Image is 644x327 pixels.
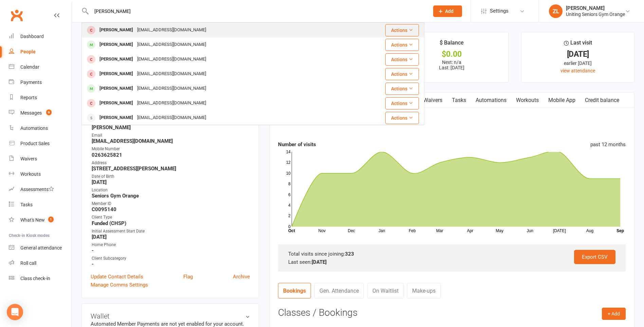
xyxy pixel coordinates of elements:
[9,121,72,136] a: Automations
[20,125,48,131] div: Automations
[385,68,419,80] button: Actions
[92,166,250,172] strong: [STREET_ADDRESS][PERSON_NAME]
[92,255,250,262] div: Client Subcategory
[20,141,50,146] div: Product Sales
[385,83,419,95] button: Actions
[549,4,563,18] div: ZL
[402,59,502,70] p: Next: n/a Last: [DATE]
[7,304,23,320] div: Open Intercom Messenger
[590,140,626,149] div: past 12 months
[92,179,250,185] strong: [DATE]
[20,156,37,161] div: Waivers
[385,112,419,124] button: Actions
[9,59,72,75] a: Calendar
[566,5,625,11] div: [PERSON_NAME]
[345,251,354,257] strong: 323
[20,80,42,85] div: Payments
[92,187,250,193] div: Location
[574,250,615,264] a: Export CSV
[385,24,419,36] button: Actions
[135,84,208,93] div: [EMAIL_ADDRESS][DOMAIN_NAME]
[9,90,72,105] a: Reports
[9,136,72,151] a: Product Sales
[8,7,25,24] a: Clubworx
[9,212,72,228] a: What's New1
[9,29,72,44] a: Dashboard
[92,132,250,139] div: Email
[511,92,544,108] a: Workouts
[580,92,624,108] a: Credit balance
[471,92,511,108] a: Automations
[89,6,424,16] input: Search...
[92,234,250,240] strong: [DATE]
[528,51,628,58] div: [DATE]
[385,39,419,51] button: Actions
[97,113,135,123] div: [PERSON_NAME]
[92,228,250,235] div: Initial Assessment Start Date
[278,308,626,318] h3: Classes / Bookings
[9,271,72,286] a: Class kiosk mode
[135,25,208,35] div: [EMAIL_ADDRESS][DOMAIN_NAME]
[97,84,135,93] div: [PERSON_NAME]
[20,276,50,281] div: Class check-in
[91,312,250,320] h3: Wallet
[419,92,447,108] a: Waivers
[445,8,454,14] span: Add
[92,138,250,144] strong: [EMAIL_ADDRESS][DOMAIN_NAME]
[9,44,72,59] a: People
[407,283,441,298] a: Make-ups
[367,283,404,298] a: On Waitlist
[20,64,39,70] div: Calendar
[48,217,54,222] span: 1
[46,109,52,115] span: 9
[92,247,250,254] strong: -
[490,3,509,19] span: Settings
[92,214,250,221] div: Client Type
[92,220,250,226] strong: Funded (CHSP)
[278,115,325,125] h3: Attendance
[92,124,250,131] strong: [PERSON_NAME]
[97,25,135,35] div: [PERSON_NAME]
[92,242,250,248] div: Home Phone
[440,38,464,51] div: $ Balance
[135,98,208,108] div: [EMAIL_ADDRESS][DOMAIN_NAME]
[433,5,462,17] button: Add
[288,250,615,258] div: Total visits since joining:
[20,260,36,266] div: Roll call
[9,256,72,271] a: Roll call
[9,197,72,212] a: Tasks
[312,259,327,265] strong: [DATE]
[91,281,148,289] a: Manage Comms Settings
[92,160,250,166] div: Address
[385,53,419,66] button: Actions
[402,51,502,58] div: $0.00
[9,240,72,256] a: General attendance kiosk mode
[9,151,72,167] a: Waivers
[20,95,37,100] div: Reports
[528,59,628,67] div: earlier [DATE]
[9,75,72,90] a: Payments
[288,258,615,266] div: Last seen:
[92,146,250,152] div: Mobile Number
[560,68,595,73] a: view attendance
[92,261,250,267] strong: -
[385,97,419,109] button: Actions
[97,54,135,64] div: [PERSON_NAME]
[20,110,42,116] div: Messages
[447,92,471,108] a: Tasks
[20,171,41,177] div: Workouts
[92,173,250,180] div: Date of Birth
[135,113,208,123] div: [EMAIL_ADDRESS][DOMAIN_NAME]
[91,273,143,281] a: Update Contact Details
[97,69,135,79] div: [PERSON_NAME]
[544,92,580,108] a: Mobile App
[183,273,193,281] a: Flag
[233,273,250,281] a: Archive
[20,49,36,54] div: People
[602,308,626,320] button: + Add
[135,40,208,50] div: [EMAIL_ADDRESS][DOMAIN_NAME]
[135,69,208,79] div: [EMAIL_ADDRESS][DOMAIN_NAME]
[314,283,364,298] a: Gen. Attendance
[278,283,311,298] a: Bookings
[20,187,54,192] div: Assessments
